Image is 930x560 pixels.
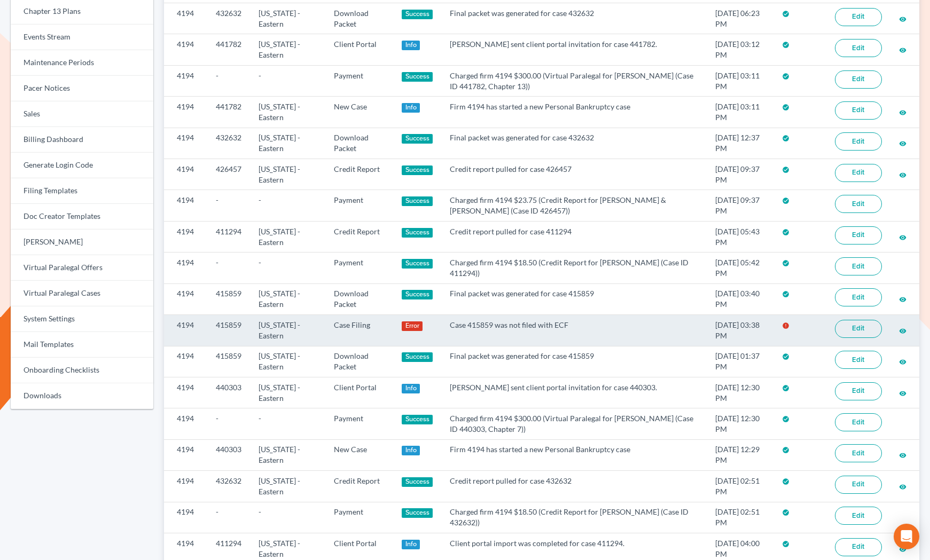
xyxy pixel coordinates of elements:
td: 4194 [164,471,207,502]
td: [DATE] 02:51 PM [707,502,773,533]
td: - [250,253,325,283]
td: Download Packet [325,128,394,159]
div: Success [402,196,433,206]
td: Credit report pulled for case 426457 [441,159,707,190]
td: 415859 [207,283,250,314]
div: Info [402,41,420,50]
i: check_circle [782,259,790,267]
td: 4194 [164,408,207,439]
td: Credit Report [325,471,394,502]
i: check_circle [782,290,790,298]
td: [DATE] 03:12 PM [707,34,773,65]
td: Charged firm 4194 $300.00 (Virtual Paralegal for [PERSON_NAME] (Case ID 441782, Chapter 13)) [441,65,707,96]
td: [US_STATE] - Eastern [250,159,325,190]
a: Edit [835,320,882,338]
td: Payment [325,190,394,221]
i: check_circle [782,353,790,360]
a: Pacer Notices [11,76,153,101]
td: 411294 [207,221,250,252]
td: 4194 [164,502,207,533]
td: [DATE] 03:11 PM [707,97,773,128]
td: 432632 [207,3,250,34]
td: Case 415859 was not filed with ECF [441,315,707,346]
td: [US_STATE] - Eastern [250,315,325,346]
td: [PERSON_NAME] sent client portal invitation for case 440303. [441,377,707,408]
i: visibility [899,46,906,54]
td: Final packet was generated for case 415859 [441,346,707,377]
a: Billing Dashboard [11,127,153,153]
td: 4194 [164,97,207,128]
i: check_circle [782,509,790,516]
a: Edit [835,257,882,275]
td: - [250,65,325,96]
a: Edit [835,288,882,306]
td: [US_STATE] - Eastern [250,3,325,34]
td: 4194 [164,346,207,377]
a: Edit [835,132,882,151]
td: Payment [325,65,394,96]
td: Payment [325,502,394,533]
a: Edit [835,413,882,431]
a: Doc Creator Templates [11,204,153,230]
td: Charged firm 4194 $18.50 (Credit Report for [PERSON_NAME] (Case ID 411294)) [441,253,707,283]
td: Credit Report [325,159,394,190]
div: Success [402,290,433,299]
i: visibility [899,327,906,335]
i: check_circle [782,166,790,173]
a: Edit [835,164,882,182]
a: Edit [835,39,882,57]
i: visibility [899,234,906,241]
div: Success [402,165,433,175]
div: Success [402,477,433,487]
i: visibility [899,483,906,491]
a: System Settings [11,306,153,332]
i: check_circle [782,73,790,80]
td: - [207,190,250,221]
td: 4194 [164,283,207,314]
a: Edit [835,195,882,213]
td: 4194 [164,65,207,96]
td: Client Portal [325,377,394,408]
i: error [782,322,790,329]
td: Payment [325,253,394,283]
a: visibility [899,388,906,397]
i: visibility [899,390,906,397]
td: [US_STATE] - Eastern [250,97,325,128]
td: Final packet was generated for case 432632 [441,3,707,34]
td: Final packet was generated for case 432632 [441,128,707,159]
td: 4194 [164,221,207,252]
i: check_circle [782,104,790,111]
td: [US_STATE] - Eastern [250,34,325,65]
td: 440303 [207,439,250,470]
a: Edit [835,538,882,556]
a: Downloads [11,383,153,409]
div: Success [402,352,433,362]
td: [DATE] 02:51 PM [707,471,773,502]
td: [DATE] 05:43 PM [707,221,773,252]
div: Open Intercom Messenger [894,524,919,549]
td: [US_STATE] - Eastern [250,221,325,252]
a: visibility [899,326,906,335]
a: Edit [835,70,882,89]
div: Info [402,103,420,113]
td: Download Packet [325,283,394,314]
td: [DATE] 01:37 PM [707,346,773,377]
a: visibility [899,14,906,23]
td: 4194 [164,34,207,65]
i: visibility [899,15,906,23]
a: Onboarding Checklists [11,358,153,383]
td: 432632 [207,128,250,159]
td: [DATE] 12:30 PM [707,408,773,439]
td: [US_STATE] - Eastern [250,377,325,408]
i: check_circle [782,415,790,423]
td: Charged firm 4194 $300.00 (Virtual Paralegal for [PERSON_NAME] (Case ID 440303, Chapter 7)) [441,408,707,439]
div: Info [402,446,420,455]
a: visibility [899,357,906,366]
td: 4194 [164,253,207,283]
td: 441782 [207,97,250,128]
td: Charged firm 4194 $23.75 (Credit Report for [PERSON_NAME] & [PERSON_NAME] (Case ID 426457)) [441,190,707,221]
i: visibility [899,452,906,459]
td: - [207,253,250,283]
a: Mail Templates [11,332,153,358]
td: [US_STATE] - Eastern [250,346,325,377]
